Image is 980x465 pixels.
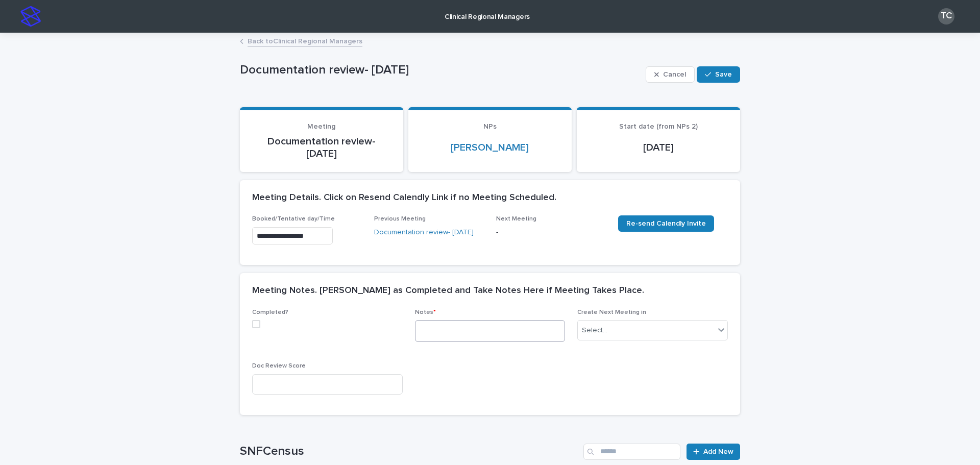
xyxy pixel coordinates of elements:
[646,66,695,83] button: Cancel
[374,216,426,222] span: Previous Meeting
[663,71,686,78] span: Cancel
[451,141,529,154] a: [PERSON_NAME]
[626,220,706,227] span: Re-send Calendly Invite
[496,227,606,238] p: -
[20,6,41,27] img: stacker-logo-s-only.png
[496,216,536,222] span: Next Meeting
[240,63,642,78] p: Documentation review- [DATE]
[374,227,474,238] a: Documentation review- [DATE]
[938,8,954,25] div: TC
[415,309,436,315] span: Notes
[582,325,607,336] div: Select...
[483,123,497,130] span: NPs
[589,141,728,154] p: [DATE]
[252,363,306,369] span: Doc Review Score
[715,71,732,78] span: Save
[248,35,362,46] a: Back toClinical Regional Managers
[252,309,288,315] span: Completed?
[687,444,740,460] a: Add New
[619,123,698,130] span: Start date (from NPs 2)
[697,66,740,83] button: Save
[577,309,646,315] span: Create Next Meeting in
[583,444,680,460] input: Search
[252,192,556,204] h2: Meeting Details. Click on Resend Calendly Link if no Meeting Scheduled.
[240,444,579,459] h1: SNFCensus
[252,135,391,160] p: Documentation review- [DATE]
[252,216,335,222] span: Booked/Tentative day/Time
[252,285,644,297] h2: Meeting Notes. [PERSON_NAME] as Completed and Take Notes Here if Meeting Takes Place.
[618,215,714,232] a: Re-send Calendly Invite
[307,123,335,130] span: Meeting
[703,448,733,455] span: Add New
